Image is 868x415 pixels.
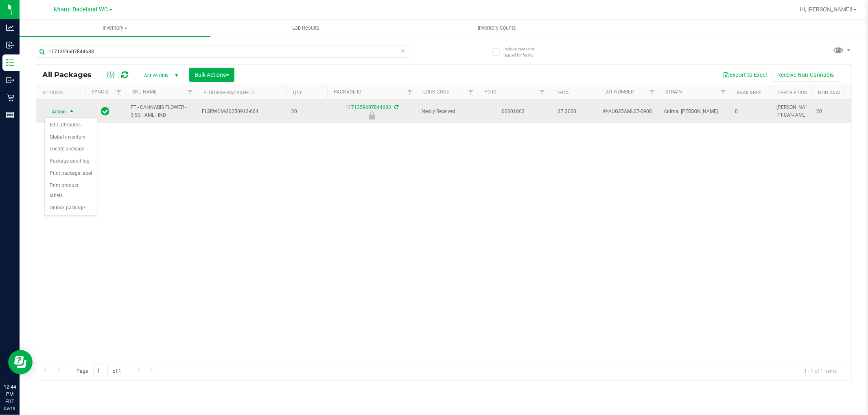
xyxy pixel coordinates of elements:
[291,108,322,115] span: 20
[502,109,525,114] a: 00001063
[555,90,569,96] a: THC%
[45,119,97,131] li: Edit attributes
[423,89,449,95] a: Lock Code
[4,405,16,411] p: 09/19
[400,46,406,56] span: Clear
[45,180,97,202] li: Print product labels
[6,93,14,102] inline-svg: Retail
[189,68,234,82] button: Bulk Actions
[203,90,255,96] a: Flourish Package ID
[798,365,843,377] span: 1 - 1 of 1 items
[6,76,14,84] inline-svg: Outbound
[717,85,730,99] a: Filter
[326,111,418,120] div: Newly Received
[345,104,391,110] a: 1171359607844683
[645,85,659,99] a: Filter
[132,89,157,95] a: SKU Name
[800,6,853,13] span: Hi, [PERSON_NAME]!
[45,167,97,180] li: Print package label
[6,59,14,67] inline-svg: Inventory
[45,131,97,143] li: Global inventory
[484,89,496,95] a: PO ID
[44,106,66,117] span: Action
[45,143,97,155] li: Locate package
[20,20,210,37] a: Inventory
[8,350,33,374] iframe: Resource center
[45,202,97,214] li: Unlock package
[503,46,544,58] span: Include items not tagged for facility
[777,90,808,96] a: Description
[776,103,807,120] div: [PERSON_NAME]-FT-CAN-AML
[20,24,210,32] span: Inventory
[184,85,197,99] a: Filter
[42,70,100,79] span: All Packages
[45,155,97,167] li: Package audit log
[93,365,108,377] input: 1
[101,106,110,117] span: In Sync
[293,90,302,96] a: Qty
[195,72,229,78] span: Bulk Actions
[334,89,361,95] a: Package ID
[735,108,766,115] span: 0
[6,111,14,119] inline-svg: Reports
[603,108,654,115] span: W-AUG25AML07-0908
[36,46,409,58] input: Search Package ID, Item Name, SKU, Lot or Part Number...
[131,104,192,119] span: FT - CANNABIS FLOWER - 3.5G - AML - IND
[664,108,725,115] span: Animal [PERSON_NAME]
[6,24,14,32] inline-svg: Analytics
[737,90,761,96] a: Available
[92,89,123,95] a: Sync Status
[401,20,592,37] a: Inventory Counts
[112,85,126,99] a: Filter
[816,108,847,115] span: 20
[281,24,330,32] span: Lab Results
[772,68,839,82] button: Receive Non-Cannabis
[67,106,77,117] span: select
[554,106,580,117] span: 27.2000
[393,104,398,110] span: Sync from Compliance System
[6,41,14,49] inline-svg: Inbound
[70,365,128,377] span: Page of 1
[403,85,417,99] a: Filter
[202,108,282,115] span: FLSRWGM-20250912-664
[604,89,634,95] a: Lot Number
[422,108,473,115] span: Newly Received
[665,89,682,95] a: Strain
[464,85,478,99] a: Filter
[717,68,772,82] button: Export to Excel
[467,24,527,32] span: Inventory Counts
[210,20,401,37] a: Lab Results
[536,85,549,99] a: Filter
[818,90,854,96] a: Non-Available
[42,90,82,96] div: Actions
[4,383,16,405] p: 12:44 PM EDT
[54,6,108,13] span: Miami Dadeland WC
